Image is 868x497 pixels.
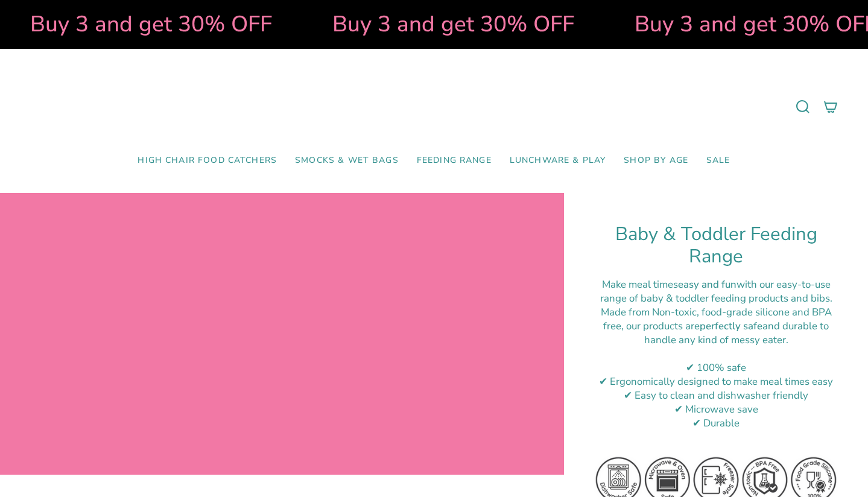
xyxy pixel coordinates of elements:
strong: easy and fun [678,277,737,291]
span: Feeding Range [417,156,492,166]
span: ade from Non-toxic, food-grade silicone and BPA free, our products are and durable to handle any ... [603,305,832,347]
div: ✔ Durable [594,416,838,430]
div: ✔ Ergonomically designed to make meal times easy [594,375,838,388]
a: Lunchware & Play [501,147,615,175]
a: SALE [697,147,740,175]
span: SALE [706,156,730,166]
a: Mumma’s Little Helpers [330,67,538,147]
strong: perfectly safe [700,319,762,333]
div: Make meal times with our easy-to-use range of baby & toddler feeding products and bibs. [594,277,838,305]
span: High Chair Food Catchers [138,156,277,166]
a: Smocks & Wet Bags [286,147,408,175]
h1: Baby & Toddler Feeding Range [594,223,838,268]
div: ✔ 100% safe [594,361,838,375]
span: ✔ Microwave save [674,402,758,416]
span: Lunchware & Play [510,156,606,166]
a: Feeding Range [408,147,501,175]
div: M [594,305,838,347]
a: Shop by Age [615,147,697,175]
a: High Chair Food Catchers [128,147,286,175]
strong: Buy 3 and get 30% OFF [22,9,264,39]
div: ✔ Easy to clean and dishwasher friendly [594,388,838,402]
strong: Buy 3 and get 30% OFF [325,9,566,39]
span: Shop by Age [624,156,688,166]
span: Smocks & Wet Bags [295,156,399,166]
